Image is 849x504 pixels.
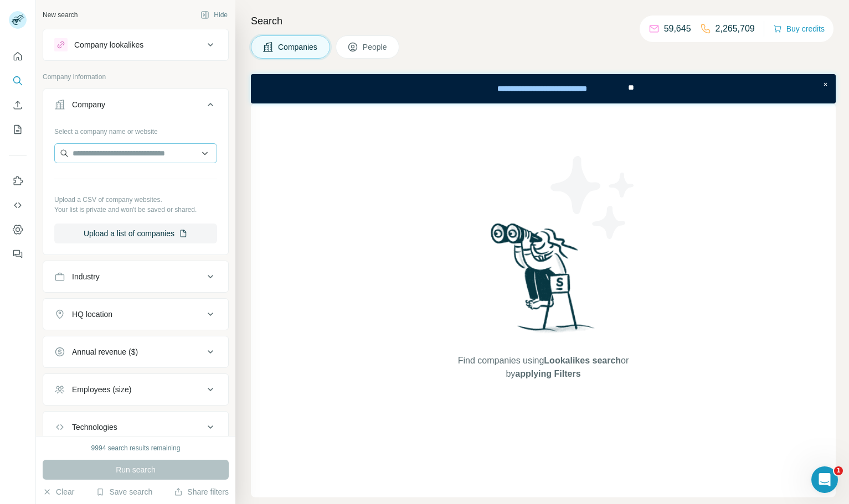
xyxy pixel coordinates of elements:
[43,339,228,365] button: Annual revenue ($)
[72,384,131,395] div: Employees (size)
[363,41,388,53] span: People
[9,119,27,139] button: My lists
[74,39,143,50] div: Company lookalikes
[43,91,228,122] button: Company
[455,354,632,381] span: Find companies using or by
[54,195,217,205] p: Upload a CSV of company websites.
[278,41,318,53] span: Companies
[43,376,228,403] button: Employees (size)
[9,244,27,264] button: Feedback
[72,271,100,282] div: Industry
[544,356,621,365] span: Lookalikes search
[9,46,27,66] button: Quick start
[251,74,836,103] iframe: Banner
[43,72,229,82] p: Company information
[9,71,27,91] button: Search
[773,21,825,37] button: Buy credits
[9,220,27,240] button: Dashboard
[72,99,105,110] div: Company
[43,301,228,328] button: HQ location
[43,263,228,290] button: Industry
[72,346,138,357] div: Annual revenue ($)
[54,122,217,137] div: Select a company name or website
[193,7,235,23] button: Hide
[91,443,181,453] div: 9994 search results remaining
[543,148,643,247] img: Surfe Illustration - Stars
[72,422,117,433] div: Technologies
[9,195,27,215] button: Use Surfe API
[96,486,152,497] button: Save search
[515,369,580,378] span: applying Filters
[174,486,229,497] button: Share filters
[834,466,843,475] span: 1
[9,95,27,115] button: Enrich CSV
[54,205,217,215] p: Your list is private and won't be saved or shared.
[43,32,228,58] button: Company lookalikes
[54,224,217,243] button: Upload a list of companies
[43,414,228,440] button: Technologies
[43,486,74,497] button: Clear
[72,309,112,320] div: HQ location
[43,10,78,20] div: New search
[251,13,836,29] h4: Search
[664,22,691,35] p: 59,645
[9,171,27,191] button: Use Surfe on LinkedIn
[716,22,755,35] p: 2,265,709
[486,220,601,344] img: Surfe Illustration - Woman searching with binoculars
[811,466,838,493] iframe: Intercom live chat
